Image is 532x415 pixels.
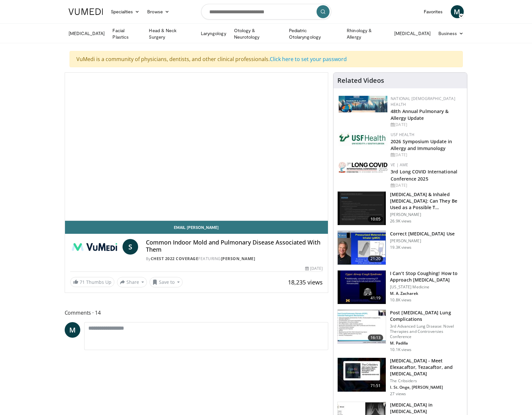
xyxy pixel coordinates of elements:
img: VuMedi Logo [69,8,103,15]
p: 10.8K views [390,297,411,303]
span: 21:20 [368,256,383,262]
input: Search topics, interventions [201,4,331,19]
span: Comments 14 [65,308,329,317]
p: I. St. Onge, [PERSON_NAME] [390,385,463,390]
img: 6ba8804a-8538-4002-95e7-a8f8012d4a11.png.150x105_q85_autocrop_double_scale_upscale_version-0.2.jpg [339,132,387,146]
a: National [DEMOGRAPHIC_DATA] Health [391,96,455,107]
a: 16:13 Post [MEDICAL_DATA] Lung Complications 3rd Advanced Lung Disease: Novel Therapies and Contr... [337,309,463,352]
video-js: Video Player [65,73,328,221]
img: a2792a71-925c-4fc2-b8ef-8d1b21aec2f7.png.150x105_q85_autocrop_double_scale_upscale_version-0.2.jpg [339,162,387,173]
img: b70a3f39-4b52-4eaa-b21b-60f6091b501e.150x105_q85_crop-smart_upscale.jpg [338,358,386,392]
p: [US_STATE] Medicine [390,284,463,290]
a: S [123,239,138,255]
a: Browse [143,5,173,18]
div: VuMedi is a community of physicians, dentists, and other clinical professionals. [70,51,463,67]
div: By FEATURING [146,256,323,262]
p: [PERSON_NAME] [390,238,455,244]
div: [DATE] [305,266,323,271]
div: [DATE] [391,152,462,158]
span: 71 [80,279,85,285]
a: 48th Annual Pulmonary & Allergy Update [391,108,448,121]
img: 37481b79-d16e-4fea-85a1-c1cf910aa164.150x105_q85_crop-smart_upscale.jpg [338,192,386,225]
a: 71:51 [MEDICAL_DATA] - Meet Elexacaftor, Tezacaftor, and [MEDICAL_DATA] The Cribsiders I. St. Ong... [337,358,463,396]
a: 21:20 Correct [MEDICAL_DATA] Use [PERSON_NAME] 19.3K views [337,231,463,265]
p: 10.1K views [390,347,411,352]
a: [MEDICAL_DATA] [390,27,435,40]
a: Otology & Neurotology [230,27,285,40]
a: Rhinology & Allergy [343,27,390,40]
span: 10:05 [368,216,383,222]
span: 18,235 views [288,278,323,286]
img: CHEST 2022 Coverage [70,239,120,255]
a: Email [PERSON_NAME] [65,221,328,234]
a: 41:19 I Can't Stop Coughing! How to Approach [MEDICAL_DATA] [US_STATE] Medicine M. A. Zacharek 10... [337,270,463,305]
a: Business [435,27,468,40]
span: 16:13 [368,334,383,341]
p: 26.9K views [390,219,411,224]
a: M [451,5,464,18]
h3: [MEDICAL_DATA] - Meet Elexacaftor, Tezacaftor, and [MEDICAL_DATA] [390,358,463,377]
a: 71 Thumbs Up [70,277,114,287]
a: 3rd Long COVID International Conference 2025 [391,169,457,182]
div: [DATE] [391,182,462,188]
button: Save to [149,277,183,287]
a: [MEDICAL_DATA] [65,27,109,40]
span: 41:19 [368,295,383,301]
p: 27 views [390,391,406,396]
a: USF Health [391,132,414,137]
a: Laryngology [197,27,230,40]
img: 667297da-f7fe-4586-84bf-5aeb1aa9adcb.150x105_q85_crop-smart_upscale.jpg [338,310,386,344]
img: 24f79869-bf8a-4040-a4ce-e7186897569f.150x105_q85_crop-smart_upscale.jpg [338,231,386,265]
p: M. A. Zacharek [390,291,463,296]
h3: [MEDICAL_DATA] in [MEDICAL_DATA] [390,402,463,415]
a: [PERSON_NAME] [221,256,255,261]
a: Favorites [420,5,447,18]
h3: I Can't Stop Coughing! How to Approach [MEDICAL_DATA] [390,270,463,283]
a: M [65,322,80,338]
img: b90f5d12-84c1-472e-b843-5cad6c7ef911.jpg.150x105_q85_autocrop_double_scale_upscale_version-0.2.jpg [339,96,387,112]
p: 19.3K views [390,245,411,250]
a: Specialties [107,5,144,18]
div: [DATE] [391,122,462,128]
a: 10:05 [MEDICAL_DATA] & Inhaled [MEDICAL_DATA]: Can They Be Used as a Possible T… [PERSON_NAME] 26... [337,191,463,226]
h4: Common Indoor Mold and Pulmonary Disease Associated With Them [146,239,323,253]
a: VE | AME [391,162,408,168]
a: Click here to set your password [270,56,347,63]
p: [PERSON_NAME] [390,212,463,217]
h3: [MEDICAL_DATA] & Inhaled [MEDICAL_DATA]: Can They Be Used as a Possible T… [390,191,463,211]
img: bb760257-4f72-4990-ab1e-8cd07b52b564.150x105_q85_crop-smart_upscale.jpg [338,270,386,304]
a: Facial Plastics [109,27,145,40]
h3: Post [MEDICAL_DATA] Lung Complications [390,309,463,322]
h3: Correct [MEDICAL_DATA] Use [390,231,455,237]
a: CHEST 2022 Coverage [151,256,199,261]
button: Share [117,277,147,287]
span: 71:51 [368,383,383,389]
h4: Related Videos [337,77,384,84]
a: Head & Neck Surgery [145,27,197,40]
p: 3rd Advanced Lung Disease: Novel Therapies and Controversies Conference [390,324,463,339]
p: The Cribsiders [390,378,463,384]
a: Pediatric Otolaryngology [285,27,343,40]
p: M. Padilla [390,341,463,346]
a: 2026 Symposium Update in Allergy and Immunology [391,138,452,151]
